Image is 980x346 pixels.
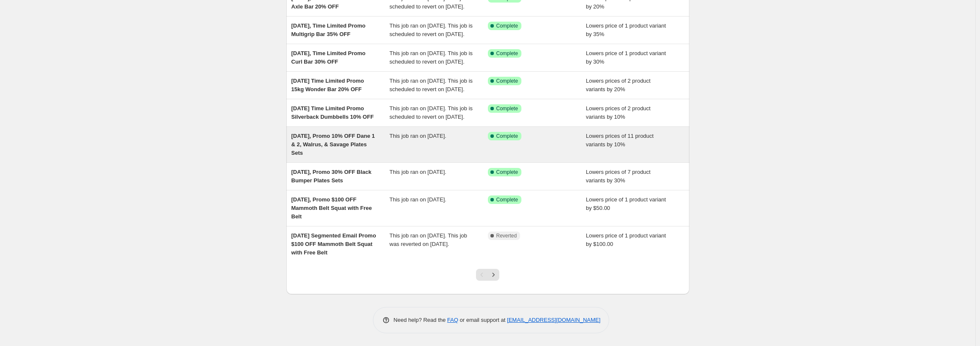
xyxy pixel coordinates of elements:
[496,50,518,57] span: Complete
[586,133,654,148] span: Lowers prices of 11 product variants by 10%
[496,169,518,176] span: Complete
[291,78,364,92] span: [DATE] Time Limited Promo 15kg Wonder Bar 20% OFF
[394,317,448,323] span: Need help? Read the
[389,133,446,139] span: This job ran on [DATE].
[496,232,517,239] span: Reverted
[487,269,499,281] button: Next
[389,105,473,120] span: This job ran on [DATE]. This job is scheduled to revert on [DATE].
[291,22,366,37] span: [DATE], Time Limited Promo Multigrip Bar 35% OFF
[389,22,473,37] span: This job ran on [DATE]. This job is scheduled to revert on [DATE].
[389,232,467,247] span: This job ran on [DATE]. This job was reverted on [DATE].
[389,169,446,175] span: This job ran on [DATE].
[496,133,518,140] span: Complete
[291,133,375,156] span: [DATE], Promo 10% OFF Dane 1 & 2, Walrus, & Savage Plates Sets
[586,78,650,92] span: Lowers prices of 2 product variants by 20%
[389,50,473,65] span: This job ran on [DATE]. This job is scheduled to revert on [DATE].
[496,22,518,29] span: Complete
[586,22,666,37] span: Lowers price of 1 product variant by 35%
[586,50,666,65] span: Lowers price of 1 product variant by 30%
[496,78,518,84] span: Complete
[458,317,507,323] span: or email support at
[476,269,499,281] nav: Pagination
[507,317,600,323] a: [EMAIL_ADDRESS][DOMAIN_NAME]
[291,169,372,184] span: [DATE], Promo 30% OFF Black Bumper Plates Sets
[586,105,650,120] span: Lowers prices of 2 product variants by 10%
[586,196,666,211] span: Lowers price of 1 product variant by $50.00
[389,78,473,92] span: This job ran on [DATE]. This job is scheduled to revert on [DATE].
[291,105,374,120] span: [DATE] Time Limited Promo Silverback Dumbbells 10% OFF
[389,196,446,203] span: This job ran on [DATE].
[586,232,666,247] span: Lowers price of 1 product variant by $100.00
[586,169,650,184] span: Lowers prices of 7 product variants by 30%
[291,232,376,256] span: [DATE] Segmented Email Promo $100 OFF Mammoth Belt Squat with Free Belt
[447,317,458,323] a: FAQ
[291,196,372,220] span: [DATE], Promo $100 OFF Mammoth Belt Squat with Free Belt
[496,105,518,112] span: Complete
[496,196,518,203] span: Complete
[291,50,366,65] span: [DATE], Time Limited Promo Curl Bar 30% OFF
